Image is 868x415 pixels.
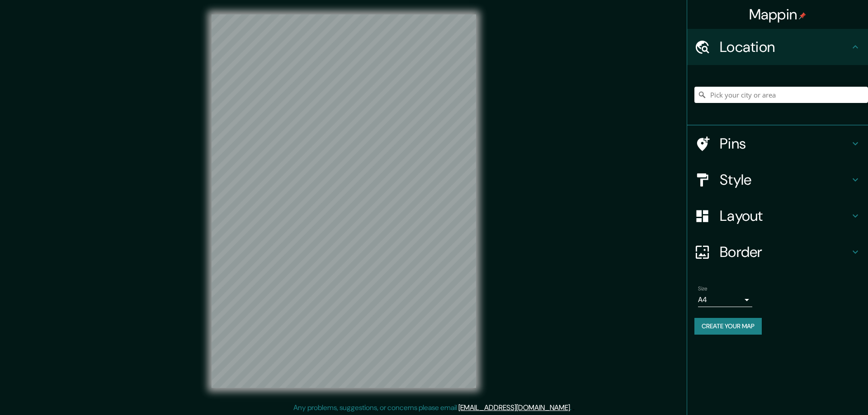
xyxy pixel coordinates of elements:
[749,5,807,23] h4: Mappin
[720,243,850,261] h4: Border
[571,402,573,413] div: .
[293,402,571,413] p: Any problems, suggestions, or concerns please email .
[720,171,850,189] h4: Style
[212,14,476,388] canvas: Map
[720,38,850,56] h4: Location
[573,402,575,413] div: .
[799,12,806,19] img: pin-icon.png
[687,162,868,198] div: Style
[698,293,752,307] div: A4
[458,403,570,412] a: [EMAIL_ADDRESS][DOMAIN_NAME]
[687,29,868,65] div: Location
[720,207,850,225] h4: Layout
[694,87,868,103] input: Pick your city or area
[687,234,868,270] div: Border
[720,135,850,153] h4: Pins
[698,285,708,293] label: Size
[687,126,868,162] div: Pins
[687,198,868,234] div: Layout
[694,318,762,335] button: Create your map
